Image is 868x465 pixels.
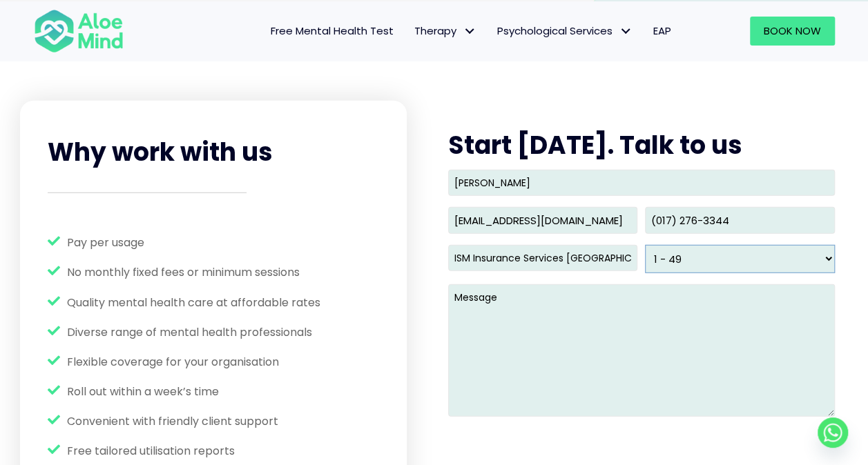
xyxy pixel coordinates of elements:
a: Psychological ServicesPsychological Services: submenu [487,17,643,46]
input: Phone [645,207,834,234]
input: Name [448,170,835,196]
span: Therapy [414,23,476,38]
h2: Start [DATE]. Talk to us [448,128,835,163]
span: EAP [653,23,671,38]
nav: Menu [142,17,682,46]
span: Roll out within a week’s time [67,384,219,399]
input: Email [448,207,637,234]
span: Why work with us [48,135,273,170]
a: Free Mental Health Test [260,17,404,46]
span: Psychological Services [497,23,633,38]
span: Pay per usage [67,235,144,250]
span: Convenient with friendly client support [67,413,278,429]
span: Free tailored utilisation reports [67,443,235,459]
a: Book Now [750,17,835,46]
span: Psychological Services: submenu [616,21,636,41]
img: Aloe mind Logo [34,8,124,54]
input: Company name [448,245,637,271]
span: Therapy: submenu [460,21,480,41]
span: No monthly fixed fees or minimum sessions [67,264,300,280]
span: Quality mental health care at affordable rates [67,295,320,310]
span: Book Now [764,23,821,38]
span: Diverse range of mental health professionals [67,324,312,340]
a: EAP [643,17,682,46]
span: Free Mental Health Test [271,23,394,38]
a: TherapyTherapy: submenu [404,17,487,46]
a: Whatsapp [818,417,848,448]
span: Flexible coverage for your organisation [67,354,279,370]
